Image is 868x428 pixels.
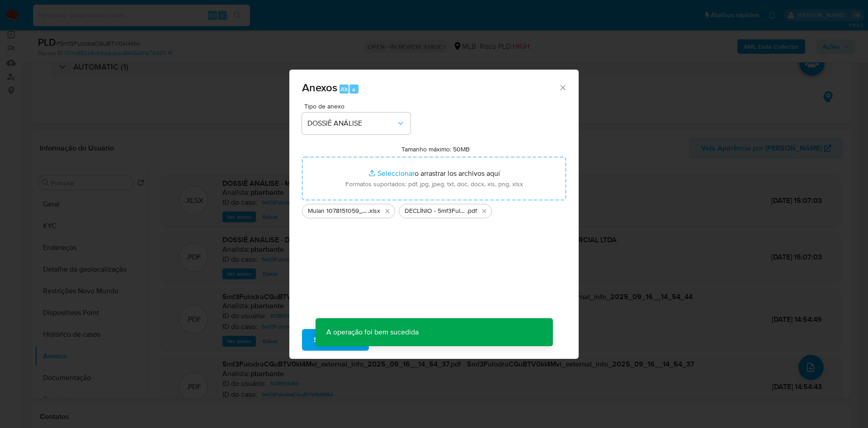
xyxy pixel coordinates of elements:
[382,206,393,216] button: Eliminar Mulan 1078151059_2025_09_16_12_23_41.xlsx
[314,330,357,350] span: Subir arquivo
[302,113,410,134] button: DOSSIÊ ANÁLISE
[405,207,467,216] span: DECLÍNIO - 5mf3FulodraCGuBTV0kI4Mvi - CNPJ 15397431000100 - MAGAZINE PRO COMERCIAL LTDA
[558,83,566,91] button: Cerrar
[479,206,490,216] button: Eliminar DECLÍNIO - 5mf3FulodraCGuBTV0kI4Mvi - CNPJ 15397431000100 - MAGAZINE PRO COMERCIAL LTDA.pdf
[307,119,396,128] span: DOSSIÊ ANÁLISE
[467,207,477,216] span: .pdf
[316,318,429,346] p: A operação foi bem sucedida
[302,329,369,351] button: Subir arquivo
[302,80,337,95] span: Anexos
[352,85,355,94] span: a
[308,207,368,216] span: Mulan 1078151059_2025_09_16_12_23_41
[304,103,413,109] span: Tipo de anexo
[401,145,470,153] label: Tamanho máximo: 50MB
[384,330,414,350] span: Cancelar
[368,207,380,216] span: .xlsx
[302,200,566,218] ul: Archivos seleccionados
[340,85,348,94] span: Alt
